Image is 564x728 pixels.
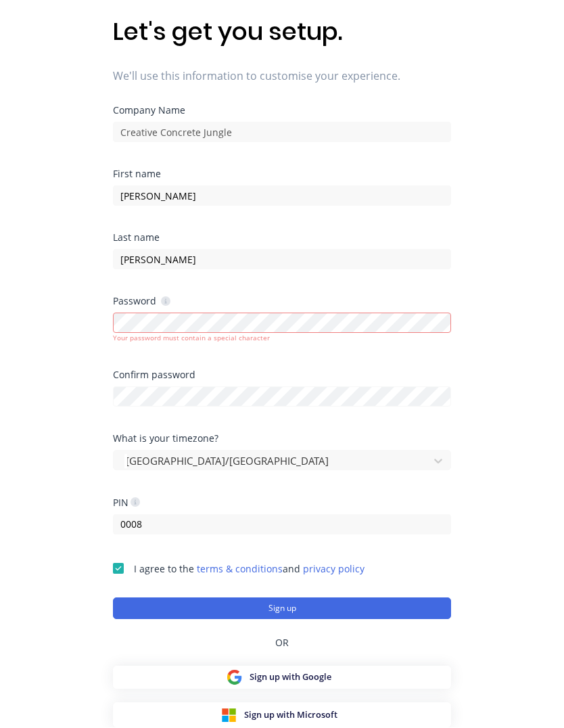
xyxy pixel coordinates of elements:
a: terms & conditions [197,563,283,576]
button: Sign up [113,598,451,620]
div: Password [113,295,170,308]
span: Sign up with Microsoft [244,709,337,722]
button: Sign up with Microsoft [113,703,451,728]
span: We'll use this information to customise your experience. [113,68,451,85]
div: What is your timezone? [113,434,451,444]
span: I agree to the and [134,563,365,576]
div: PIN [113,497,140,509]
div: OR [113,620,451,666]
h1: Let's get you setup. [113,18,451,47]
a: privacy policy [303,563,365,576]
span: Sign up with Google [250,671,331,684]
div: Confirm password [113,371,451,380]
div: Your password must contain a special character [113,334,451,344]
div: Company Name [113,106,451,116]
div: Last name [113,233,451,243]
div: First name [113,170,451,179]
button: Sign up with Google [113,666,451,689]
